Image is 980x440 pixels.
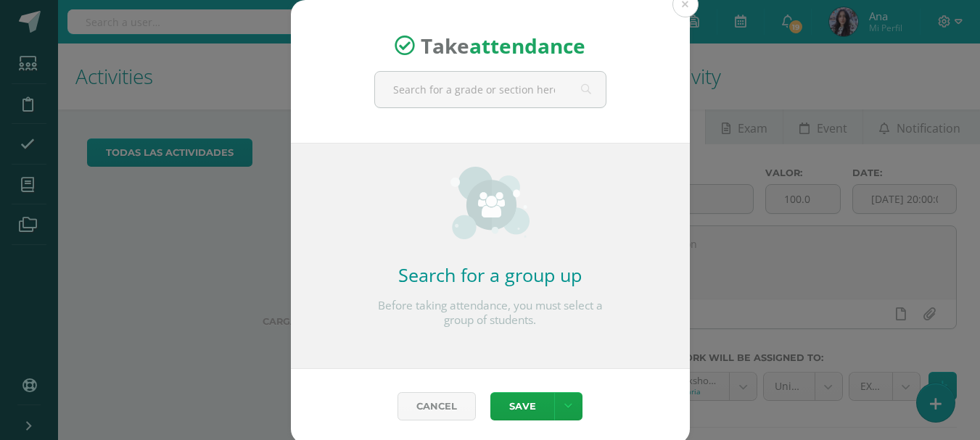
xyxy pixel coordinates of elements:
h2: Search for a group up [374,262,606,287]
a: Cancel [398,392,476,420]
span: Take [421,32,585,59]
p: Before taking attendance, you must select a group of students. [374,299,606,328]
input: Search for a grade or section here… [375,72,606,107]
strong: attendance [469,32,585,59]
img: groups_small.png [450,167,530,239]
button: Save [490,392,554,420]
